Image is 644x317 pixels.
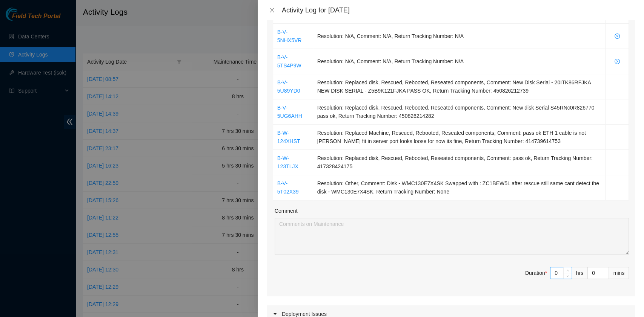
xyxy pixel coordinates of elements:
button: Close [267,7,277,14]
span: up [566,268,570,273]
a: B-V-5UG6AHH [277,105,302,119]
td: Resolution: Replaced disk, Rescued, Rebooted, Reseated components, Comment: New disk Serial S45RN... [313,99,606,125]
span: close [269,7,275,13]
div: hrs [572,267,588,279]
a: B-V-5U89YD0 [277,79,300,94]
span: close-circle [610,34,624,39]
td: Resolution: Other, Comment: Disk - WMC130E7X4SK Swapped with : ZC1BEW5L after rescue still same c... [313,175,606,200]
a: B-V-5NHX5VR [277,29,302,43]
a: B-V-5TS4P9W [277,54,301,69]
div: Activity Log for [DATE] [282,6,635,14]
a: B-V-5T02X39 [277,180,299,195]
span: Decrease Value [563,273,572,279]
td: Resolution: Replaced disk, Rescued, Rebooted, Reseated components, Comment: pass ok, Return Track... [313,150,606,175]
td: Resolution: Replaced disk, Rescued, Rebooted, Reseated components, Comment: New Disk Serial - 20I... [313,74,606,99]
div: mins [609,267,629,279]
div: Duration [525,269,547,277]
td: Resolution: Replaced Machine, Rescued, Rebooted, Reseated components, Comment: pass ok ETH 1 cabl... [313,125,606,150]
span: Increase Value [563,267,572,273]
textarea: Comment [275,218,629,255]
td: Resolution: N/A, Comment: N/A, Return Tracking Number: N/A [313,24,606,49]
a: B-W-124XHST [277,130,300,144]
span: down [566,274,570,278]
td: Resolution: N/A, Comment: N/A, Return Tracking Number: N/A [313,49,606,74]
a: B-W-123TLJX [277,155,298,169]
span: close-circle [610,59,624,64]
label: Comment [275,207,298,215]
span: caret-right [273,312,277,316]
